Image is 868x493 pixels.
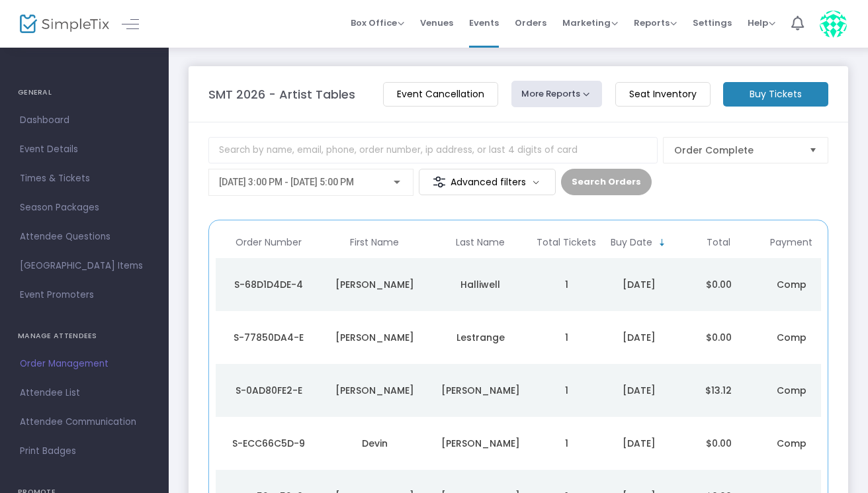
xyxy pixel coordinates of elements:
[511,81,603,107] button: More Reports
[777,437,806,450] span: Comp
[603,384,675,397] div: 9/17/2025
[603,278,675,291] div: 9/17/2025
[693,6,732,40] span: Settings
[515,6,546,40] span: Orders
[20,443,149,460] span: Print Badges
[770,237,812,248] span: Payment
[533,227,599,258] th: Total Tickets
[615,82,711,107] m-button: Seat Inventory
[533,417,599,470] td: 1
[20,199,149,216] span: Season Packages
[219,437,318,450] div: S-ECC66C5D-9
[679,311,758,364] td: $0.00
[431,331,530,344] div: Lestrange
[603,437,675,450] div: 9/17/2025
[431,437,530,450] div: Renshaw
[804,138,822,163] button: Select
[383,82,498,107] m-button: Event Cancellation
[325,331,424,344] div: Marie
[469,6,499,40] span: Events
[533,258,599,311] td: 1
[20,257,149,275] span: [GEOGRAPHIC_DATA] Items
[219,331,318,344] div: S-77850DA4-E
[419,169,556,195] m-button: Advanced filters
[219,177,354,187] span: [DATE] 3:00 PM - [DATE] 5:00 PM
[433,175,446,189] img: filter
[20,228,149,246] span: Attendee Questions
[674,144,799,157] span: Order Complete
[456,237,505,248] span: Last Name
[325,384,424,397] div: Ashley
[351,17,404,29] span: Box Office
[723,82,828,107] m-button: Buy Tickets
[657,238,668,248] span: Sortable
[20,141,149,158] span: Event Details
[420,6,453,40] span: Venues
[20,384,149,402] span: Attendee List
[562,17,618,29] span: Marketing
[20,170,149,187] span: Times & Tickets
[208,137,658,163] input: Search by name, email, phone, order number, ip address, or last 4 digits of card
[18,323,151,349] h4: MANAGE ATTENDEES
[20,414,149,431] span: Attendee Communication
[679,417,758,470] td: $0.00
[18,79,151,106] h4: GENERAL
[533,364,599,417] td: 1
[236,237,302,248] span: Order Number
[777,278,806,291] span: Comp
[325,278,424,291] div: Jeffery
[219,278,318,291] div: S-68D1D4DE-4
[603,331,675,344] div: 9/17/2025
[679,258,758,311] td: $0.00
[777,384,806,397] span: Comp
[431,278,530,291] div: Halliwell
[707,237,730,248] span: Total
[748,17,775,29] span: Help
[634,17,677,29] span: Reports
[325,437,424,450] div: Devin
[533,311,599,364] td: 1
[611,237,652,248] span: Buy Date
[679,364,758,417] td: $13.12
[20,287,149,304] span: Event Promoters
[350,237,399,248] span: First Name
[20,355,149,373] span: Order Management
[777,331,806,344] span: Comp
[219,384,318,397] div: S-0AD80FE2-E
[431,384,530,397] div: Crowder
[20,112,149,129] span: Dashboard
[208,85,355,103] m-panel-title: SMT 2026 - Artist Tables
